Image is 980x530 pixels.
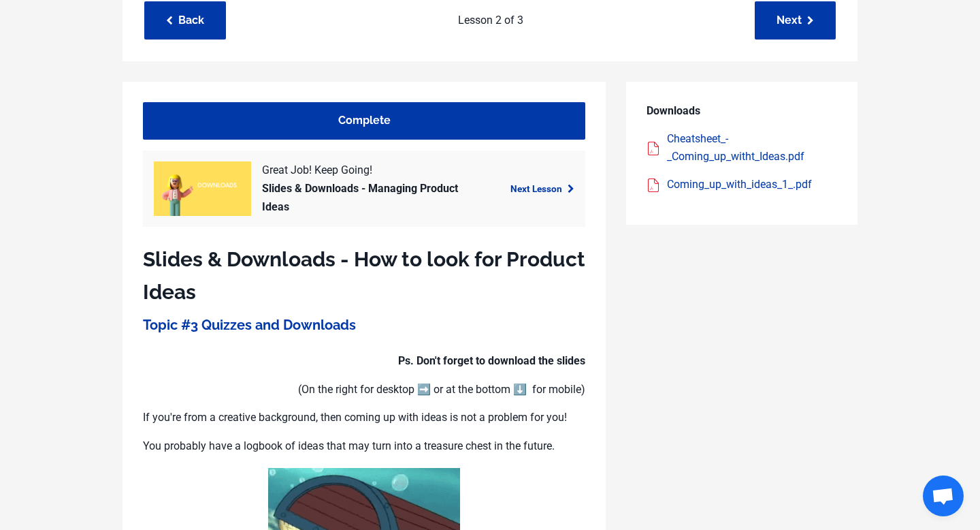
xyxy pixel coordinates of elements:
[154,161,251,216] img: XBStKEXQs6ytR6bwxp6A_downloads.png
[344,297,391,322] a: Start
[647,102,837,120] p: Downloads
[143,437,585,455] p: You probably have a logbook of ideas that may turn into a treasure chest in the future.
[647,130,837,165] a: Cheatsheet_-_Coming_up_witht_Ideas.pdf
[923,476,964,516] a: Open chat
[510,183,574,194] a: Next Lesson
[398,354,585,367] strong: Ps. Don't forget to download the slides
[144,1,226,39] a: Back
[20,240,715,263] p: Click the below to get started
[647,178,660,192] img: acrobat.png
[20,92,715,161] h1: Want to revise "Topic #3: How To Look for Product Ideas "
[755,1,836,39] a: Next
[143,381,585,399] p: (On the right for desktop ➡️ or at the bottom ⬇️ for mobile)
[667,176,837,193] div: Coming_up_with_ideas_1_.pdf
[262,182,458,213] a: Slides & Downloads - Managing Product Ideas
[667,130,837,165] div: Cheatsheet_-_Coming_up_witht_Ideas.pdf
[233,12,748,29] p: Lesson 2 of 3
[143,243,585,309] h1: Slides & Downloads - How to look for Product Ideas
[250,196,485,211] strong: Get a copy of the slides in your email
[647,142,660,155] img: acrobat.png
[647,176,837,193] a: Coming_up_with_ideas_1_.pdf
[143,317,356,333] a: Topic #3 Quizzes and Downloads
[143,409,585,426] p: If you're from a creative background, then coming up with ideas is not a problem for you!
[143,102,585,140] a: Complete
[262,161,467,179] span: Great Job! Keep Going!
